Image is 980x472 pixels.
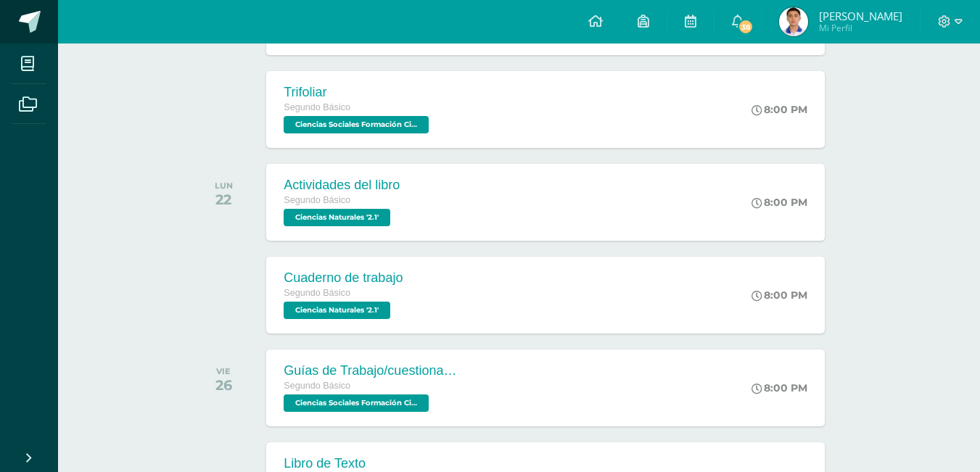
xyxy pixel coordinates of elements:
[284,85,432,100] div: Trifoliar
[284,270,403,286] div: Cuaderno de trabajo
[284,456,432,471] div: Libro de Texto
[738,19,754,35] span: 38
[752,196,807,209] div: 8:00 PM
[284,394,429,412] span: Ciencias Sociales Formación Ciudadana e Interculturalidad '2.1'
[215,376,232,394] div: 26
[215,191,233,208] div: 22
[284,363,458,378] div: Guías de Trabajo/cuestionarios
[752,103,807,116] div: 8:00 PM
[284,178,400,193] div: Actividades del libro
[215,181,233,191] div: LUN
[284,195,350,205] span: Segundo Básico
[752,381,807,394] div: 8:00 PM
[284,209,390,226] span: Ciencias Naturales '2.1'
[779,7,808,36] img: 2f4660207e36839be70a7de715bddb81.png
[819,22,902,34] span: Mi Perfil
[284,102,350,112] span: Segundo Básico
[215,366,232,376] div: VIE
[284,116,429,133] span: Ciencias Sociales Formación Ciudadana e Interculturalidad '2.1'
[819,9,902,23] span: [PERSON_NAME]
[284,381,350,391] span: Segundo Básico
[752,289,807,302] div: 8:00 PM
[284,288,350,298] span: Segundo Básico
[284,302,390,319] span: Ciencias Naturales '2.1'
